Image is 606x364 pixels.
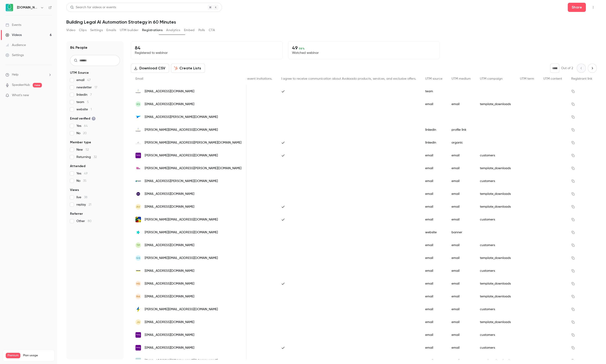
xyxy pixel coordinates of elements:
[475,329,515,341] div: customers
[421,213,447,226] div: email
[90,93,92,96] span: 7
[292,45,436,51] p: 49
[447,123,475,136] div: profile link
[447,264,475,277] div: email
[588,64,597,73] button: Next page
[76,124,88,128] span: Yes
[475,252,515,264] div: template_downloads
[88,220,92,223] span: 80
[184,27,195,34] button: Embed
[171,64,205,73] button: Create Lists
[166,27,180,34] button: Analytics
[447,175,475,187] div: email
[136,294,140,299] span: RA
[543,77,562,80] span: UTM content
[447,316,475,329] div: email
[145,115,218,120] span: [EMAIL_ADDRESS][PERSON_NAME][DOMAIN_NAME]
[475,277,515,290] div: template_downloads
[475,175,515,187] div: customers
[447,303,475,316] div: email
[421,162,447,175] div: email
[447,329,475,341] div: email
[84,196,87,199] span: 38
[475,290,515,303] div: template_downloads
[475,98,515,111] div: template_downloads
[76,202,91,207] span: replay
[135,217,141,222] img: ld.lt
[70,71,89,75] span: UTM Source
[12,83,30,87] a: SpeakerHub
[70,5,116,10] div: Search for videos or events
[145,102,194,107] span: [EMAIL_ADDRESS][DOMAIN_NAME]
[568,3,586,12] button: Share
[66,27,75,34] button: Video
[145,269,194,273] span: [EMAIL_ADDRESS][DOMAIN_NAME]
[145,345,194,350] span: [EMAIL_ADDRESS][DOMAIN_NAME]
[475,200,515,213] div: template_downloads
[76,179,87,183] span: No
[421,316,447,329] div: email
[136,243,140,247] span: TP
[145,333,194,337] span: [EMAIL_ADDRESS][DOMAIN_NAME]
[83,132,87,135] span: 20
[135,45,279,51] p: 84
[145,320,194,325] span: [EMAIL_ADDRESS][DOMAIN_NAME]
[447,200,475,213] div: email
[135,51,279,55] p: Registered to webinar
[70,188,79,192] span: Views
[145,179,218,184] span: [EMAIL_ADDRESS][PERSON_NAME][DOMAIN_NAME]
[475,162,515,175] div: template_downloads
[452,77,471,80] span: UTM medium
[135,178,141,184] img: havi.com
[135,77,143,80] span: Email
[145,153,218,158] span: [PERSON_NAME][EMAIL_ADDRESS][DOMAIN_NAME]
[135,191,141,197] img: inbank.ee
[421,341,447,354] div: email
[447,252,475,264] div: email
[76,92,92,97] span: linkedin
[447,277,475,290] div: email
[12,93,29,98] span: What's new
[421,303,447,316] div: email
[76,85,97,90] span: newsletter
[209,27,215,34] button: CTA
[70,45,87,50] h1: 84 People
[86,148,89,151] span: 52
[70,116,96,121] span: Email verified
[421,175,447,187] div: email
[135,307,141,312] img: fusebox.energy
[66,19,597,25] h1: Building Legal AI Automation Strategy in 60 Minutes
[136,256,140,260] span: GS
[94,155,97,159] span: 32
[145,307,218,312] span: [PERSON_NAME][EMAIL_ADDRESS][DOMAIN_NAME]
[145,140,241,145] span: [PERSON_NAME][EMAIL_ADDRESS][PERSON_NAME][DOMAIN_NAME]
[91,108,92,111] span: 1
[76,155,97,159] span: Returning
[135,358,141,363] img: foyen.no
[135,140,141,145] img: magnussonlaw.com
[136,282,140,286] span: HS
[421,226,447,239] div: website
[6,4,13,11] img: Avokaado.io
[145,256,218,261] span: [PERSON_NAME][EMAIL_ADDRESS][DOMAIN_NAME]
[145,166,241,171] span: [PERSON_NAME][EMAIL_ADDRESS][PERSON_NAME][DOMAIN_NAME]
[5,43,26,47] div: Audience
[5,72,52,77] li: help-dropdown-opener
[561,66,573,71] p: Out of 2
[23,354,51,357] span: Plan usage
[475,149,515,162] div: customers
[5,33,22,37] div: Videos
[447,341,475,354] div: email
[137,320,140,324] span: JU
[421,149,447,162] div: email
[421,277,447,290] div: email
[447,149,475,162] div: email
[135,89,141,94] img: avokaado.io
[145,358,218,363] span: [EMAIL_ADDRESS][PERSON_NAME][DOMAIN_NAME]
[475,213,515,226] div: customers
[136,205,140,209] span: AV
[520,77,534,80] span: UTM term
[76,78,91,82] span: email
[421,123,447,136] div: linkedin
[135,127,141,133] img: avokaado.io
